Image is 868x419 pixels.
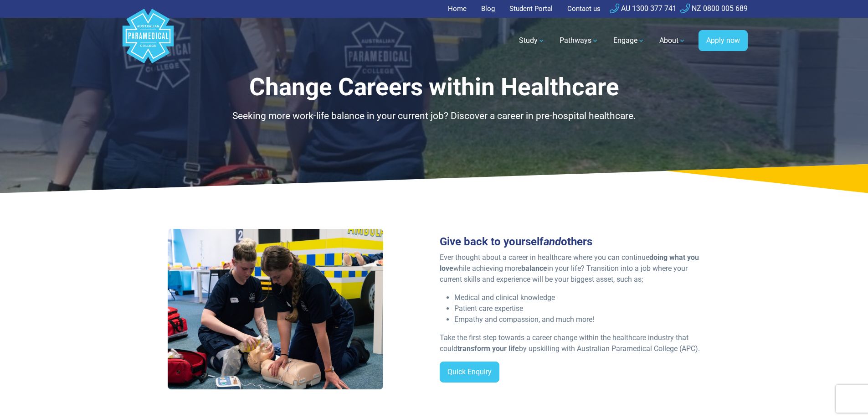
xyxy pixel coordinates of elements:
a: Quick Enquiry [440,362,499,383]
em: and [544,235,561,248]
a: Pathways [554,28,604,53]
a: Engage [608,28,650,53]
a: AU 1300 377 741 [610,4,677,13]
li: Patient care expertise [454,303,701,314]
strong: transform your life [457,344,519,353]
strong: balance [521,264,547,273]
a: NZ 0800 005 689 [680,4,748,13]
li: Medical and clinical knowledge [454,292,701,303]
p: Take the first step towards a career change within the healthcare industry that could by upskilli... [440,332,701,354]
strong: doing what you love [440,253,699,273]
a: About [654,28,691,53]
p: Seeking more work-life balance in your current job? Discover a career in pre-hospital healthcare. [168,109,701,124]
p: Ever thought about a career in healthcare where you can continue while achieving more in your lif... [440,252,701,285]
li: Empathy and compassion, and much more! [454,314,701,325]
a: Australian Paramedical College [121,18,175,64]
a: Apply now [699,30,748,51]
h1: Change Careers within Healthcare [168,73,701,102]
h3: Give back to yourself others [440,235,701,248]
a: Study [514,28,550,53]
